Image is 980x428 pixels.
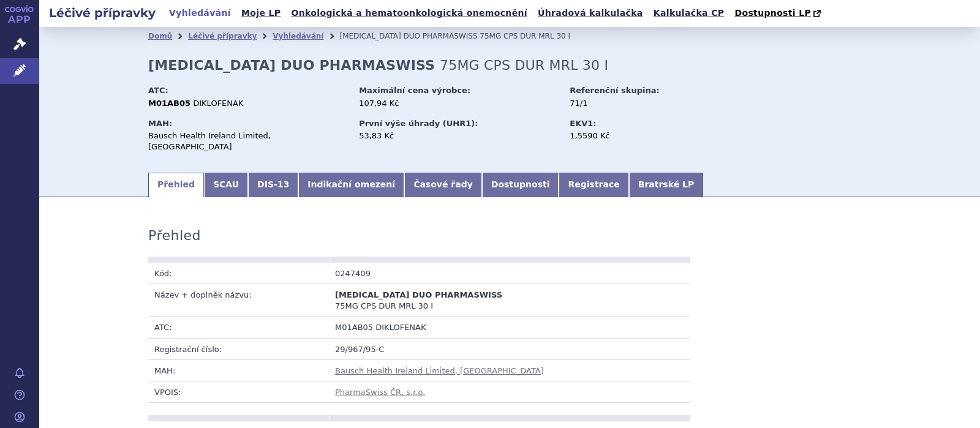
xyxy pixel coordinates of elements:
[359,130,558,141] div: 53,83 Kč
[148,130,347,152] div: Bausch Health Ireland Limited, [GEOGRAPHIC_DATA]
[559,173,628,197] a: Registrace
[375,323,426,332] span: DIKLOFENAK
[148,86,168,95] strong: ATC:
[440,58,608,73] span: 75MG CPS DUR MRL 30 I
[534,5,647,21] a: Úhradová kalkulačka
[570,86,659,95] strong: Referenční skupina:
[39,4,165,21] h2: Léčivé přípravky
[188,32,257,40] a: Léčivé přípravky
[148,173,204,197] a: Přehled
[650,5,728,21] a: Kalkulačka CP
[570,119,596,128] strong: EKV1:
[629,173,703,197] a: Bratrské LP
[148,284,329,317] td: Název + doplněk názvu:
[570,98,707,109] div: 71/1
[329,263,510,284] td: 0247409
[238,5,284,21] a: Moje LP
[148,359,329,381] td: MAH:
[148,338,329,359] td: Registrační číslo:
[480,32,570,40] span: 75MG CPS DUR MRL 30 I
[570,130,707,141] div: 1,5590 Kč
[148,99,190,108] strong: M01AB05
[148,58,435,73] strong: [MEDICAL_DATA] DUO PHARMASWISS
[359,119,478,128] strong: První výše úhrady (UHR1):
[193,99,243,108] span: DIKLOFENAK
[148,119,172,128] strong: MAH:
[482,173,559,197] a: Dostupnosti
[148,263,329,284] td: Kód:
[359,86,470,95] strong: Maximální cena výrobce:
[734,8,811,18] span: Dostupnosti LP
[298,173,404,197] a: Indikační omezení
[335,290,502,299] span: [MEDICAL_DATA] DUO PHARMASWISS
[273,32,323,40] a: Vyhledávání
[329,338,690,359] td: 29/967/95-C
[339,32,477,40] span: [MEDICAL_DATA] DUO PHARMASWISS
[248,173,298,197] a: DIS-13
[335,301,433,310] span: 75MG CPS DUR MRL 30 I
[335,366,544,375] a: Bausch Health Ireland Limited, [GEOGRAPHIC_DATA]
[404,173,482,197] a: Časové řady
[359,98,558,109] div: 107,94 Kč
[165,5,235,21] a: Vyhledávání
[335,323,373,332] span: M01AB05
[335,388,425,397] a: PharmaSwiss ČR, s.r.o.
[287,5,531,21] a: Onkologická a hematoonkologická onemocnění
[148,228,201,244] h3: Přehled
[148,317,329,338] td: ATC:
[148,32,172,40] a: Domů
[731,5,827,22] a: Dostupnosti LP
[204,173,248,197] a: SCAU
[148,381,329,403] td: VPOIS:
